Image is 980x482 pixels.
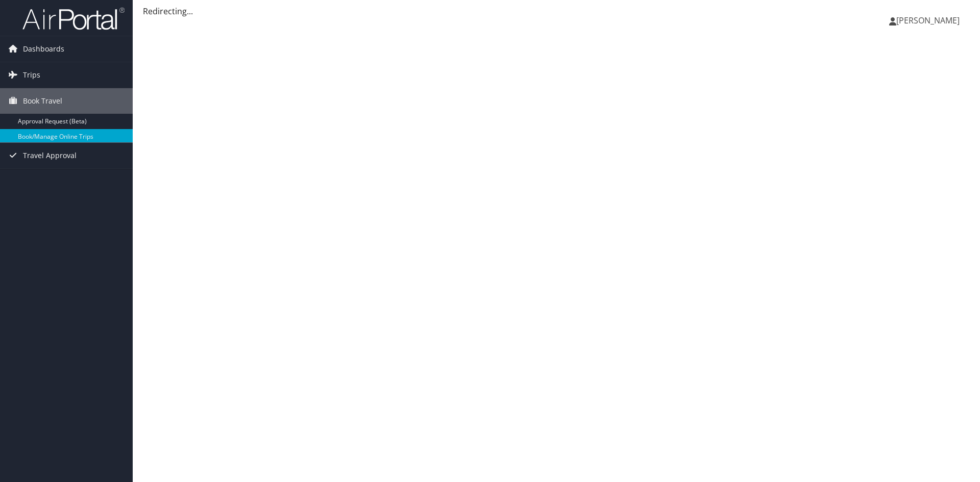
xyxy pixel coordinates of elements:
[23,36,64,62] span: Dashboards
[143,5,970,17] div: Redirecting...
[889,5,970,36] a: [PERSON_NAME]
[23,143,77,168] span: Travel Approval
[23,88,62,114] span: Book Travel
[896,15,960,26] span: [PERSON_NAME]
[22,7,125,31] img: airportal-logo.png
[23,62,40,88] span: Trips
